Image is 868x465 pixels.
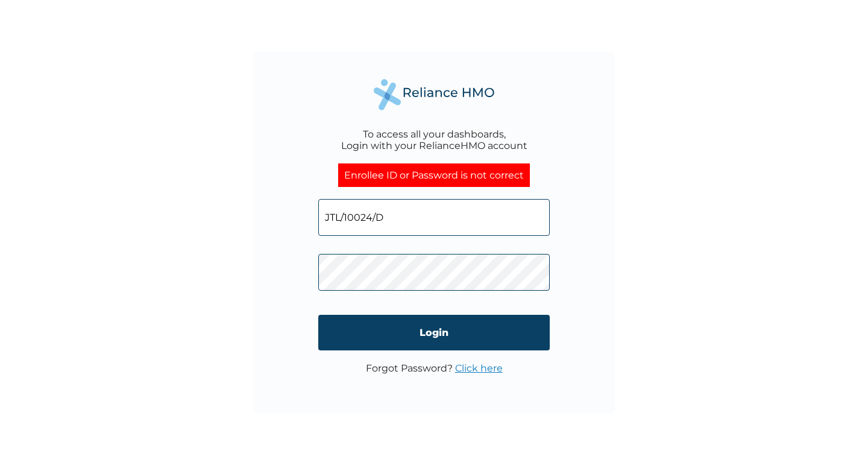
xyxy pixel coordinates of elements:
input: Email address or HMO ID [318,199,550,236]
div: To access all your dashboards, Login with your RelianceHMO account [341,128,527,151]
img: Reliance Health's Logo [374,79,494,110]
a: Click here [455,362,503,374]
input: Login [318,315,550,350]
p: Forgot Password? [366,362,503,374]
div: Enrollee ID or Password is not correct [338,163,530,187]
